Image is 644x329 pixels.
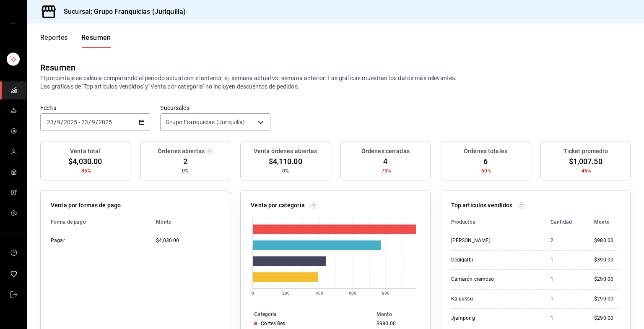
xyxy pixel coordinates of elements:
span: $1,007.50 [569,156,602,167]
text: 400 [316,291,323,295]
span: Grupo Franquicias (Juriquilla) [166,118,245,126]
div: 1 [551,315,581,322]
p: El porcentaje se calcula comparando el período actual con el anterior, ej. semana actual vs. sema... [40,74,631,91]
span: / [61,119,63,125]
h3: Sucursal: Grupo Franquicias (Juriquilla) [57,7,186,17]
p: Top artículos vendidos [451,201,513,210]
span: $4,030.00 [68,156,102,167]
span: 4 [383,156,387,167]
div: $290.00 [594,295,620,303]
h3: Órdenes abiertas [158,147,205,156]
input: ---- [98,119,112,125]
button: Resumen [81,34,111,48]
span: $4,110.00 [269,156,302,167]
h3: Ticket promedio [563,147,608,156]
span: / [96,119,98,125]
div: $4,030.00 [156,237,220,244]
h3: Órdenes cerradas [361,147,410,156]
div: $390.00 [594,256,620,264]
div: Kalguksu [451,295,535,303]
span: -60% [480,167,491,175]
input: -- [91,119,96,125]
div: Degigalbi [451,256,535,264]
div: 2 [551,237,581,244]
div: Pestañas de navegación [40,34,111,48]
label: Fecha [40,105,150,111]
th: Monto [149,213,220,231]
input: -- [57,119,61,125]
div: Camarón cremoso [451,276,535,283]
h3: Órdenes totales [464,147,507,156]
span: 0% [182,167,189,175]
div: 1 [551,276,581,283]
h3: Venta total [70,147,100,156]
div: $980.00 [377,321,417,326]
text: 200 [282,291,290,295]
h3: Venta órdenes abiertas [254,147,317,156]
font: Reportes [40,34,68,42]
th: Monto [373,310,430,319]
div: Cortes Res [261,321,285,326]
div: Resumen [40,61,75,74]
div: Pagar [51,237,135,244]
text: 800 [382,291,390,295]
input: -- [81,119,88,125]
span: -46% [580,167,592,175]
span: 0% [282,167,289,175]
div: $290.00 [594,315,620,322]
text: 600 [349,291,356,295]
th: Cantidad [544,213,587,231]
th: Forma de pago [51,213,149,231]
div: 1 [551,256,581,264]
input: -- [47,119,54,125]
span: 2 [183,156,187,167]
div: Jjampong [451,315,535,322]
span: / [88,119,91,125]
div: [PERSON_NAME] [451,237,535,244]
span: -86% [80,167,91,175]
button: cajón abierto [10,22,17,29]
div: $980.00 [594,237,620,244]
th: Productos [451,213,544,231]
p: Venta por formas de pago [51,201,121,210]
th: Categoría [241,310,373,319]
span: - [78,119,80,125]
span: / [54,119,57,125]
span: -73% [380,167,392,175]
span: 6 [483,156,488,167]
p: Venta por categoría [251,201,305,210]
div: $290.00 [594,276,620,283]
label: Sucursales [160,105,270,111]
input: ---- [63,119,78,125]
div: 1 [551,295,581,303]
th: Monto [587,213,620,231]
text: 0 [252,291,254,295]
